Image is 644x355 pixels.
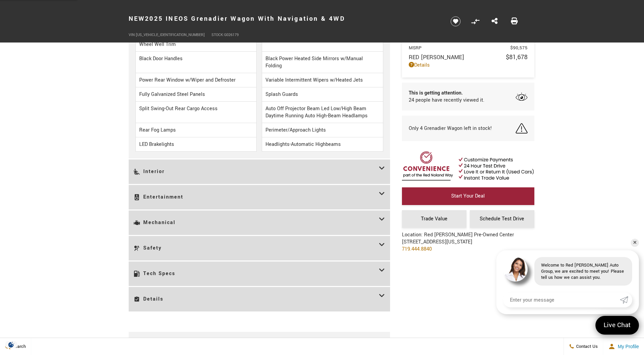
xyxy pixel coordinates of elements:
[135,102,257,123] li: Split Swing-Out Rear Cargo Access
[134,241,379,255] h3: Safety
[262,137,383,152] li: Headlights-Automatic Highbeams
[409,45,510,51] span: MSRP
[534,257,632,286] div: Welcome to Red [PERSON_NAME] Auto Group, we are excited to meet you! Please tell us how we can as...
[421,215,447,222] span: Trade Value
[135,52,257,73] li: Black Door Handles
[134,216,379,230] h3: Mechanical
[600,321,634,330] span: Live Chat
[262,73,383,87] li: Variable Intermittent Wipers w/Heated Jets
[595,316,639,335] a: Live Chat
[402,231,514,258] div: Location: Red [PERSON_NAME] Pre-Owned Center [STREET_ADDRESS][US_STATE]
[603,338,644,355] button: Open user profile menu
[3,341,19,348] section: Click to Open Cookie Consent Modal
[409,89,484,97] span: This is getting attention.
[503,257,528,282] img: Agent profile photo
[451,192,485,200] span: Start Your Deal
[262,123,383,137] li: Perimeter/Approach Lights
[409,53,528,62] a: Red [PERSON_NAME] $81,678
[402,246,432,253] a: 719.444.8840
[129,5,439,32] h1: 2025 INEOS Grenadier Wagon With Navigation & 4WD
[470,16,480,27] button: Compare Vehicle
[574,343,598,350] span: Contact Us
[262,52,383,73] li: Black Power Heated Side Mirrors w/Manual Folding
[510,45,528,51] span: $90,575
[3,341,19,348] img: Opt-Out Icon
[409,53,506,61] span: Red [PERSON_NAME]
[262,87,383,102] li: Splash Guards
[620,292,632,307] a: Submit
[129,32,136,37] span: VIN:
[402,210,466,228] a: Trade Value
[211,32,224,37] span: Stock:
[135,137,257,152] li: LED Brakelights
[129,14,145,23] strong: New
[134,267,379,281] h3: Tech Specs
[480,215,524,222] span: Schedule Test Drive
[135,87,257,102] li: Fully Galvanized Steel Panels
[134,165,379,179] h3: Interior
[409,97,484,104] span: 24 people have recently viewed it.
[136,32,205,37] span: [US_VEHICLE_IDENTIFICATION_NUMBER]
[224,32,239,37] span: G026179
[402,187,534,205] a: Start Your Deal
[134,292,379,306] h3: Details
[409,45,528,51] a: MSRP $90,575
[615,344,639,349] span: My Profile
[135,73,257,87] li: Power Rear Window w/Wiper and Defroster
[506,53,528,62] span: $81,678
[409,125,492,132] span: Only 4 Grenadier Wagon left in stock!
[470,210,534,228] a: Schedule Test Drive
[409,62,528,69] a: Details
[492,17,498,26] a: Share this New 2025 INEOS Grenadier Wagon With Navigation & 4WD
[511,17,518,26] a: Print this New 2025 INEOS Grenadier Wagon With Navigation & 4WD
[503,292,620,307] input: Enter your message
[262,102,383,123] li: Auto Off Projector Beam Led Low/High Beam Daytime Running Auto High-Beam Headlamps
[134,190,379,204] h3: Entertainment
[135,123,257,137] li: Rear Fog Lamps
[448,16,463,27] button: Save vehicle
